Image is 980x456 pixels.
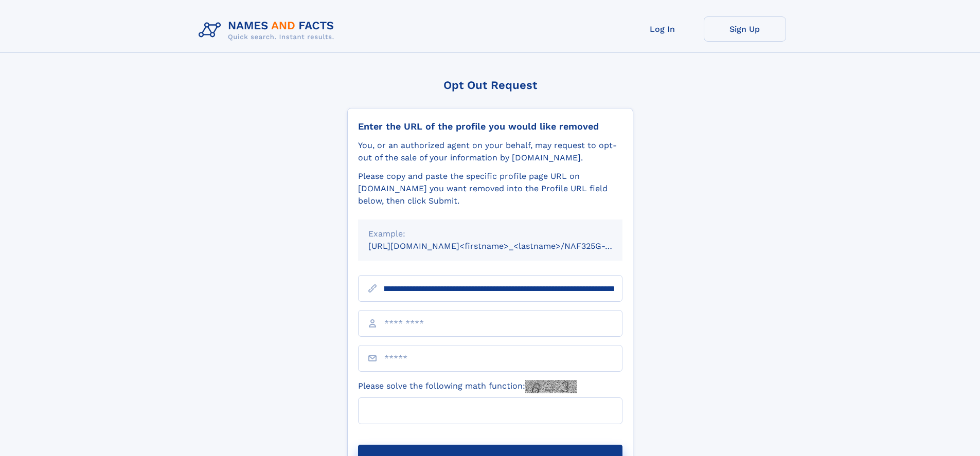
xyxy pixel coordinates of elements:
[368,228,612,240] div: Example:
[621,16,704,42] a: Log In
[358,121,622,132] div: Enter the URL of the profile you would like removed
[358,170,622,207] div: Please copy and paste the specific profile page URL on [DOMAIN_NAME] you want removed into the Pr...
[347,79,633,92] div: Opt Out Request
[704,16,786,42] a: Sign Up
[358,380,577,393] label: Please solve the following math function:
[194,16,343,44] img: Logo Names and Facts
[368,241,642,251] small: [URL][DOMAIN_NAME]<firstname>_<lastname>/NAF325G-xxxxxxxx
[358,139,622,164] div: You, or an authorized agent on your behalf, may request to opt-out of the sale of your informatio...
